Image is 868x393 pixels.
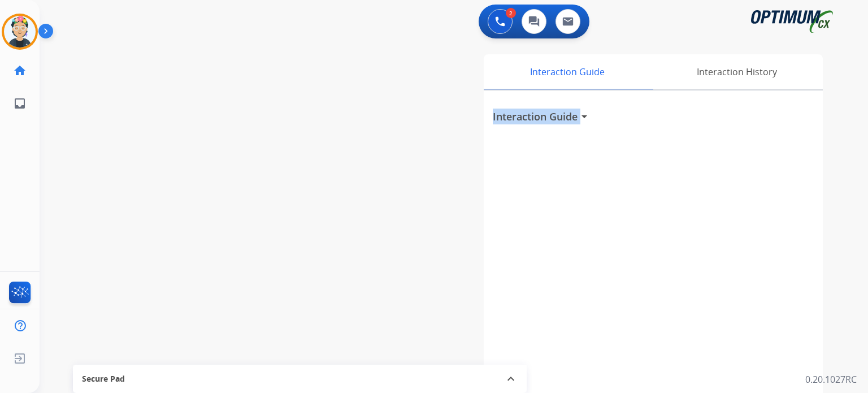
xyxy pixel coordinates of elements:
mat-icon: home [13,64,27,77]
span: Secure Pad [82,373,125,385]
div: Interaction History [650,54,823,89]
div: 2 [506,8,516,18]
mat-icon: inbox [13,97,27,110]
img: avatar [4,16,36,47]
mat-icon: arrow_drop_down [578,110,591,123]
p: 0.20.1027RC [805,373,857,386]
div: Interaction Guide [484,54,650,89]
mat-icon: expand_less [504,372,518,386]
h3: Interaction Guide [493,109,578,124]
